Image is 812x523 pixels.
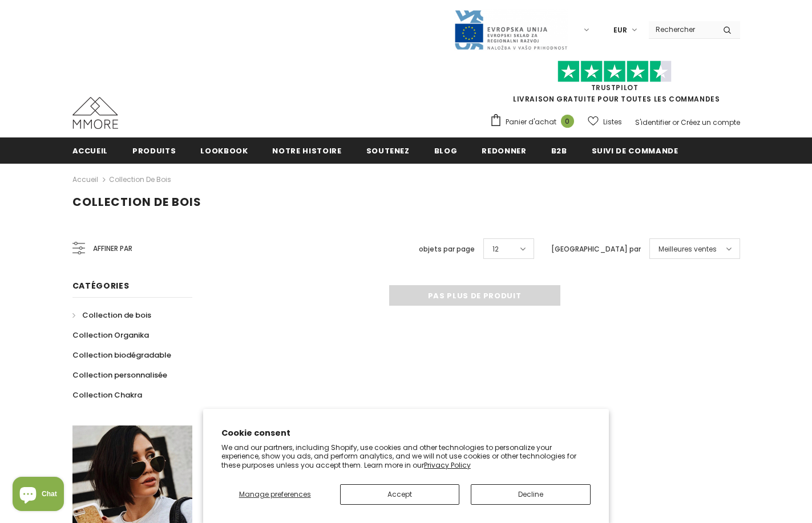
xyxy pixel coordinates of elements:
a: Collection de bois [109,175,171,184]
span: Listes [603,116,622,128]
label: objets par page [419,244,475,255]
span: Collection de bois [82,310,151,321]
a: Accueil [72,173,98,187]
span: Collection biodégradable [72,350,171,360]
button: Manage preferences [221,484,329,505]
label: [GEOGRAPHIC_DATA] par [551,244,641,255]
a: S'identifier [635,117,670,127]
button: Decline [471,484,591,505]
a: Privacy Policy [424,460,471,470]
span: Blog [434,145,458,156]
span: Meilleures ventes [659,244,717,255]
span: 12 [492,244,499,255]
button: Accept [340,484,460,505]
a: Collection Organika [72,325,149,345]
a: Listes [588,112,622,132]
span: Notre histoire [272,145,341,156]
span: or [672,117,679,127]
a: Notre histoire [272,137,341,163]
a: Produits [132,137,176,163]
span: Accueil [72,145,108,156]
a: Collection Chakra [72,385,142,405]
a: Redonner [482,137,526,163]
span: Suivi de commande [592,145,678,156]
span: Affiner par [93,242,132,255]
a: Collection biodégradable [72,345,171,365]
span: 0 [561,115,574,128]
span: soutenez [366,145,410,156]
a: Suivi de commande [592,137,678,163]
a: Accueil [72,137,108,163]
img: Cas MMORE [72,97,118,129]
span: Collection personnalisée [72,370,167,380]
a: Lookbook [200,137,248,163]
span: Collection Chakra [72,390,142,400]
a: Blog [434,137,458,163]
a: Panier d'achat 0 [490,113,580,131]
span: Lookbook [200,145,248,156]
span: EUR [613,25,627,36]
span: LIVRAISON GRATUITE POUR TOUTES LES COMMANDES [490,66,740,104]
input: Search Site [649,21,714,38]
span: Panier d'achat [506,116,556,128]
inbox-online-store-chat: Shopify online store chat [9,477,67,514]
img: Faites confiance aux étoiles pilotes [558,60,672,83]
span: Redonner [482,145,526,156]
span: Produits [132,145,176,156]
p: We and our partners, including Shopify, use cookies and other technologies to personalize your ex... [221,443,591,470]
a: Javni Razpis [454,25,568,34]
a: Collection personnalisée [72,365,167,385]
a: Collection de bois [72,305,151,325]
a: B2B [551,137,567,163]
span: Collection Organika [72,330,149,340]
a: TrustPilot [591,83,639,92]
a: Créez un compte [681,117,740,127]
a: soutenez [366,137,410,163]
span: Manage preferences [239,489,311,499]
span: Catégories [72,280,130,291]
span: B2B [551,145,567,156]
img: Javni Razpis [454,9,568,51]
span: Collection de bois [72,194,201,210]
h2: Cookie consent [221,427,591,439]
